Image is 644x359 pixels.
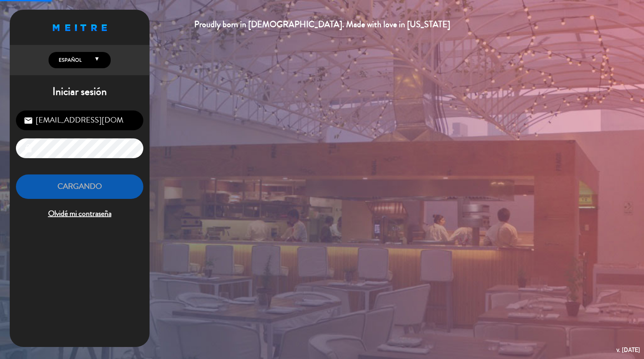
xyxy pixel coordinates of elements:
button: Cargando [16,174,143,199]
i: email [24,116,33,125]
span: Olvidé mi contraseña [16,207,143,220]
span: Español [57,56,82,64]
i: lock [24,144,33,153]
h1: Iniciar sesión [10,85,150,98]
div: v. [DATE] [616,345,640,355]
input: Correo Electrónico [16,110,143,130]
